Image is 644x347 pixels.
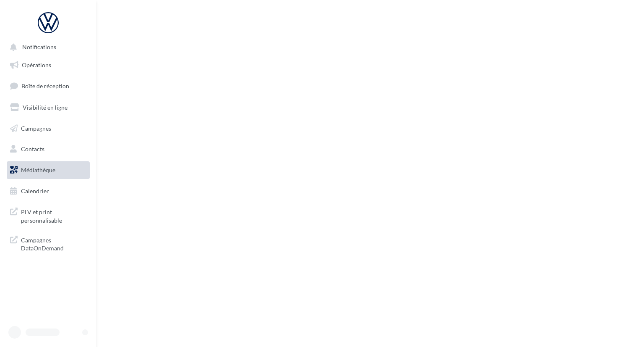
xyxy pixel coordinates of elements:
a: Médiathèque [5,161,91,179]
span: PLV et print personnalisable [21,206,86,224]
span: Boîte de réception [21,82,69,89]
a: Calendrier [5,182,91,200]
a: Opérations [5,56,91,74]
a: Campagnes DataOnDemand [5,231,91,256]
span: Opérations [22,61,51,68]
a: Boîte de réception [5,77,91,95]
span: Notifications [22,44,56,51]
span: Visibilité en ligne [23,104,68,111]
a: Visibilité en ligne [5,99,91,116]
a: PLV et print personnalisable [5,203,91,228]
span: Calendrier [21,187,49,195]
span: Campagnes DataOnDemand [21,234,86,252]
span: Campagnes [21,124,51,131]
span: Médiathèque [21,166,55,173]
a: Contacts [5,140,91,158]
span: Contacts [21,145,44,152]
a: Campagnes [5,120,91,137]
